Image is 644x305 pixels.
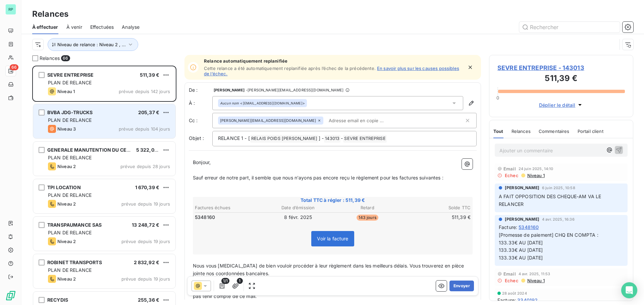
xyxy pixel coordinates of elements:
h3: Relances [32,8,68,20]
span: 255,36 € [138,297,159,303]
span: Relances [40,55,60,62]
button: Déplier le détail [537,101,586,109]
span: Niveau 2 [57,239,76,244]
button: Envoyer [449,281,474,291]
span: 28 août 2024 [502,291,527,295]
span: Nous vous [MEDICAL_DATA] de bien vouloir procéder à leur règlement dans les meilleurs délais. Vou... [193,263,466,276]
span: prévue depuis 19 jours [121,201,170,207]
span: Voir la facture [317,236,348,241]
div: RP [5,4,16,15]
a: En savoir plus sur les causes possibles de l’échec. [204,66,459,76]
span: Relance automatiquement replanifiée [204,58,463,64]
span: 66 [10,64,18,70]
span: A FAIT OPPOSITION DES CHEQUE-AM VA LE RELANCER [499,194,603,207]
span: prévue depuis 142 jours [119,89,170,94]
span: PLAN DE RELANCE [48,267,92,273]
span: TPI LOCATION [47,184,81,190]
input: Rechercher [519,22,620,32]
div: grid [32,66,176,305]
span: Objet : [189,135,204,141]
div: <[EMAIL_ADDRESS][DOMAIN_NAME]> [220,101,305,105]
span: BVBA JDG-TRUCKS [47,109,93,115]
span: SEVRE ENTREPRISE [47,72,94,78]
span: Email [503,166,516,171]
span: 1/1 [221,278,229,284]
td: 511,39 € [402,214,471,221]
span: Relances [512,129,531,134]
span: Niveau 2 [57,164,76,169]
label: À : [189,100,212,106]
span: ] - [319,135,324,141]
span: Déplier le détail [539,101,576,108]
span: 5348160 [519,224,539,231]
span: PLAN DE RELANCE [48,192,92,198]
span: prévue depuis 104 jours [119,126,170,132]
span: Total TTC à régler : 511,39 € [194,197,472,204]
span: - [341,135,343,141]
span: 143013 [324,135,340,143]
span: 24 juin 2025, 14:10 [519,167,553,171]
span: Facture : [499,224,517,231]
span: 4 avr. 2025, 16:36 [542,217,575,221]
span: SEVRE ENTREPRISE - 143013 [497,63,625,72]
span: 13 248,72 € [132,222,159,228]
span: 1 [237,278,243,284]
span: 3340192 [517,297,538,304]
span: Niveau 2 [57,201,76,207]
img: Logo LeanPay [5,290,16,301]
span: Effectuées [90,24,114,30]
span: 66 [61,55,70,61]
span: 0 [496,95,499,100]
span: 2 832,92 € [134,259,160,265]
td: 8 févr. 2025 [264,214,333,221]
span: 5 322,00 € [136,147,162,153]
span: Commentaires [539,129,570,134]
span: Niveau 3 [57,126,76,132]
span: Niveau 2 [57,276,76,282]
span: 511,39 € [140,72,159,78]
span: Sauf erreur de notre part, il semble que nous n'ayons pas encore reçu le règlement pour les factu... [193,175,443,180]
span: [Promesse de paiement] CHQ EN COMPTA : 133.33€ AU [DATE] 133.33€ AU [DATE] 133.33€ AU [DATE] [499,232,598,261]
label: Cc : [189,117,212,124]
span: 4 avr. 2025, 11:53 [519,272,550,276]
span: prévue depuis 28 jours [120,164,170,169]
span: Niveau de relance : Niveau 2 , ... [57,42,126,47]
span: De : [189,87,212,93]
th: Factures échues [195,204,263,211]
span: SEVRE ENTREPRISE [343,135,386,143]
th: Solde TTC [402,204,471,211]
span: Tout [493,129,503,134]
span: Niveau 1 [527,173,545,178]
span: - [PERSON_NAME][EMAIL_ADDRESS][DOMAIN_NAME] [246,88,343,92]
span: Portail client [578,129,603,134]
span: RELAIS POIDS [PERSON_NAME] [250,135,318,143]
div: Open Intercom Messenger [621,282,637,298]
span: Niveau 1 [57,89,75,94]
span: TRANSPAUMANCE SAS [47,222,102,228]
span: ROBINET TRANSPORTS [47,259,102,265]
span: Cette relance a été automatiquement replanifiée après l’échec de la précédente. [204,66,376,71]
span: À venir [66,24,82,30]
span: prévue depuis 19 jours [121,276,170,282]
span: Bonjour, [193,159,211,165]
th: Retard [333,204,402,211]
span: 6 juin 2025, 10:58 [542,186,575,190]
h3: 511,39 € [497,72,625,86]
span: [PERSON_NAME] [214,88,245,92]
em: Aucun nom [220,101,239,105]
span: 1 670,39 € [135,184,160,190]
span: Facture : [497,297,516,304]
span: prévue depuis 19 jours [121,239,170,244]
span: PLAN DE RELANCE [48,155,92,160]
button: Niveau de relance : Niveau 2 , ... [48,38,138,51]
span: Niveau 1 [527,278,545,283]
span: PLAN DE RELANCE [48,117,92,123]
span: [PERSON_NAME] [505,216,539,222]
span: PLAN DE RELANCE [48,80,92,85]
input: Adresse email en copie ... [326,116,404,126]
a: 66 [5,66,16,76]
span: 205,37 € [138,109,159,115]
span: RELANCE 1 - [ [218,135,250,141]
th: Date d’émission [264,204,333,211]
span: Analyse [122,24,140,30]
